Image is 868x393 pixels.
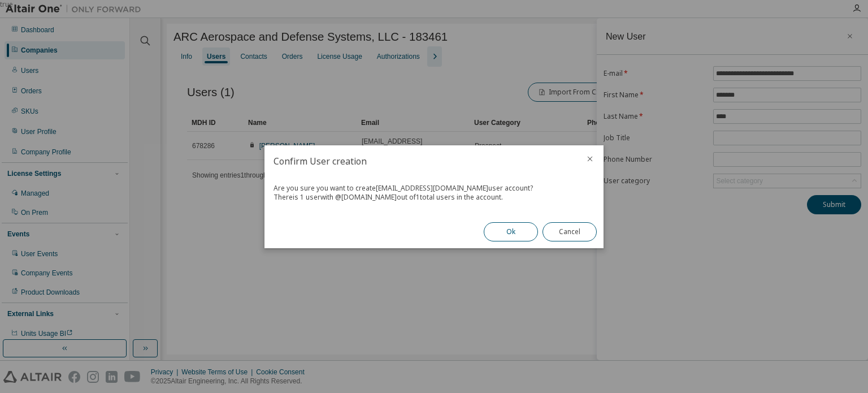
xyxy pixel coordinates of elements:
[264,145,576,177] h2: Confirm User creation
[274,193,594,202] div: There is 1 user with @ [DOMAIN_NAME] out of 1 total users in the account.
[274,184,594,193] div: Are you sure you want to create [EMAIL_ADDRESS][DOMAIN_NAME] user account?
[542,222,597,241] button: Cancel
[484,222,538,241] button: Ok
[585,154,594,163] button: close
